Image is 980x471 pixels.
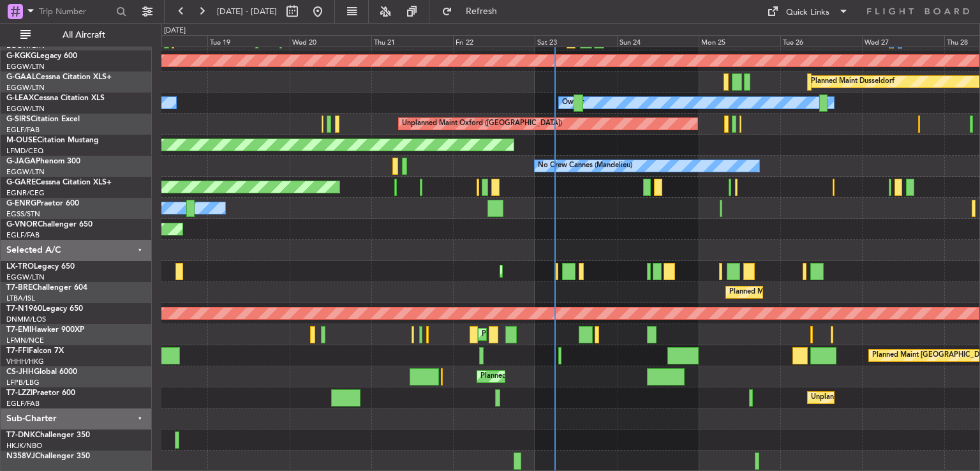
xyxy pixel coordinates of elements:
[6,347,29,355] span: T7-FFI
[6,368,34,376] span: CS-JHH
[862,35,944,47] div: Wed 27
[14,25,138,45] button: All Aircraft
[6,284,33,292] span: T7-BRE
[6,326,84,334] a: T7-EMIHawker 900XP
[6,378,40,387] a: LFPB/LBG
[6,389,75,397] a: T7-LZZIPraetor 600
[761,1,855,22] button: Quick Links
[6,125,40,135] a: EGLF/FAB
[6,200,79,207] a: G-ENRGPraetor 600
[6,230,40,240] a: EGLF/FAB
[6,116,31,123] span: G-SIRS
[538,156,632,176] div: No Crew Cannes (Mandelieu)
[6,452,35,460] span: N358VJ
[562,93,584,112] div: Owner
[33,31,135,40] span: All Aircraft
[126,35,207,47] div: Mon 18
[6,336,44,345] a: LFMN/NCE
[6,305,42,313] span: T7-N1960
[6,116,80,123] a: G-SIRSCitation Excel
[786,6,829,19] div: Quick Links
[6,452,90,460] a: N358VJChallenger 350
[729,283,883,302] div: Planned Maint Warsaw ([GEOGRAPHIC_DATA])
[6,200,36,207] span: G-ENRG
[6,146,43,156] a: LFMD/CEQ
[6,431,90,439] a: T7-DNKChallenger 350
[6,137,37,144] span: M-OUSE
[6,94,105,102] a: G-LEAXCessna Citation XLS
[6,179,36,186] span: G-GARE
[207,35,289,47] div: Tue 19
[371,35,453,47] div: Thu 21
[6,209,40,219] a: EGSS/STN
[453,35,535,47] div: Fri 22
[455,7,509,16] span: Refresh
[164,26,186,36] div: [DATE]
[6,347,64,355] a: T7-FFIFalcon 7X
[6,263,34,271] span: LX-TRO
[217,6,277,17] span: [DATE] - [DATE]
[6,52,36,60] span: G-KGKG
[402,114,562,133] div: Unplanned Maint Oxford ([GEOGRAPHIC_DATA])
[6,188,45,198] a: EGNR/CEG
[482,325,555,344] div: Planned Maint Chester
[6,137,99,144] a: M-OUSECitation Mustang
[811,72,895,91] div: Planned Maint Dusseldorf
[6,179,112,186] a: G-GARECessna Citation XLS+
[436,1,512,22] button: Refresh
[6,52,77,60] a: G-KGKGLegacy 600
[39,2,112,21] input: Trip Number
[6,284,87,292] a: T7-BREChallenger 604
[535,35,616,47] div: Sat 23
[6,167,45,177] a: EGGW/LTN
[617,35,699,47] div: Sun 24
[699,35,780,47] div: Mon 25
[6,73,36,81] span: G-GAAL
[780,35,862,47] div: Tue 26
[6,104,45,114] a: EGGW/LTN
[290,35,371,47] div: Wed 20
[6,158,36,165] span: G-JAGA
[6,357,44,366] a: VHHH/HKG
[6,294,35,303] a: LTBA/ISL
[6,62,45,71] a: EGGW/LTN
[6,305,83,313] a: T7-N1960Legacy 650
[6,326,31,334] span: T7-EMI
[6,368,77,376] a: CS-JHHGlobal 6000
[6,441,42,451] a: HKJK/NBO
[6,315,46,324] a: DNMM/LOS
[6,389,33,397] span: T7-LZZI
[6,221,93,228] a: G-VNORChallenger 650
[6,399,40,408] a: EGLF/FAB
[6,221,38,228] span: G-VNOR
[6,158,80,165] a: G-JAGAPhenom 300
[6,94,34,102] span: G-LEAX
[480,367,681,386] div: Planned Maint [GEOGRAPHIC_DATA] ([GEOGRAPHIC_DATA])
[6,431,35,439] span: T7-DNK
[6,263,75,271] a: LX-TROLegacy 650
[6,73,112,81] a: G-GAALCessna Citation XLS+
[6,83,45,93] a: EGGW/LTN
[6,273,45,282] a: EGGW/LTN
